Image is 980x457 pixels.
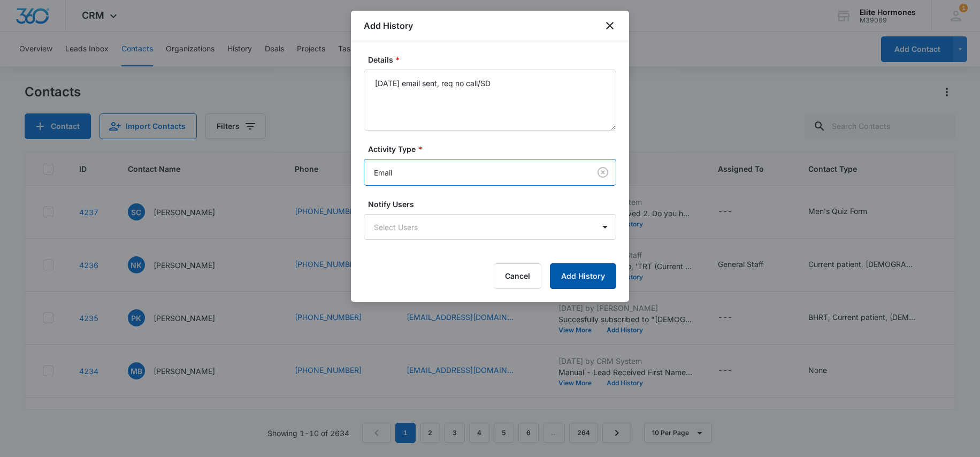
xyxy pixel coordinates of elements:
[494,263,541,289] button: Cancel
[364,70,616,131] textarea: [DATE] email sent, req no call/SD
[594,164,611,181] button: Clear
[364,19,413,32] h1: Add History
[603,19,616,32] button: close
[368,143,621,155] label: Activity Type
[368,54,621,65] label: Details
[550,263,616,289] button: Add History
[368,199,621,210] label: Notify Users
